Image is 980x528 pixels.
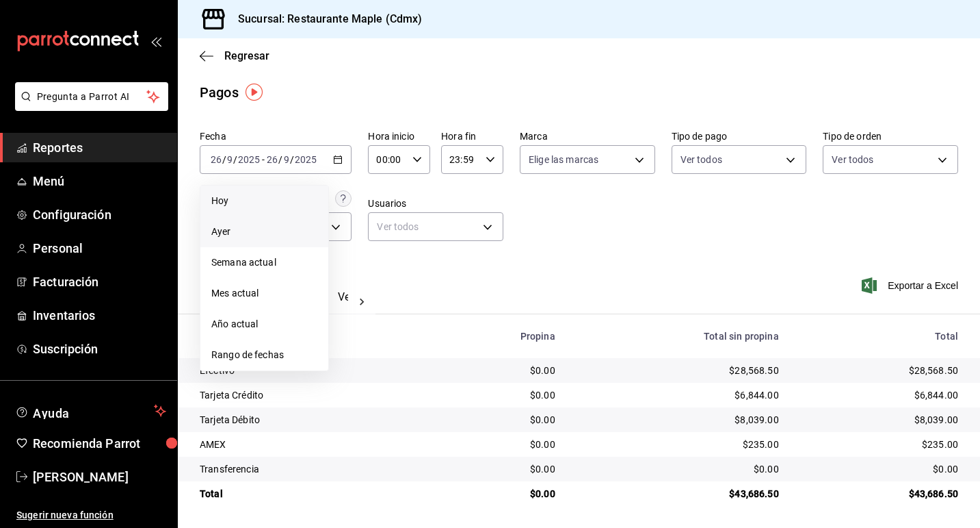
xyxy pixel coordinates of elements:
div: Tarjeta Crédito [200,388,424,402]
a: Pregunta a Parrot AI [10,99,168,114]
span: Semana actual [211,255,317,270]
span: Elige las marcas [529,153,598,166]
input: -- [266,154,278,165]
button: Pregunta a Parrot AI [15,82,168,111]
span: Suscripción [33,340,166,358]
div: $8,039.00 [577,413,779,427]
button: Regresar [200,49,269,62]
span: Hoy [211,194,317,208]
div: Pagos [200,82,239,103]
span: - [262,154,265,165]
input: ---- [237,154,261,165]
div: $8,039.00 [801,413,958,427]
input: -- [210,154,222,165]
span: / [290,154,294,165]
div: $0.00 [446,364,555,377]
span: Mes actual [211,286,317,301]
div: AMEX [200,438,424,451]
div: Transferencia [200,462,424,476]
input: -- [226,154,233,165]
span: Ver todos [832,153,873,166]
label: Marca [520,131,655,141]
div: $6,844.00 [577,388,779,402]
div: $235.00 [801,438,958,451]
h3: Sucursal: Restaurante Maple (Cdmx) [227,11,422,27]
div: $0.00 [446,438,555,451]
label: Fecha [200,131,352,141]
span: Sugerir nueva función [16,508,166,523]
span: Facturación [33,273,166,291]
span: Rango de fechas [211,348,317,362]
div: Total sin propina [577,331,779,342]
span: Inventarios [33,306,166,325]
button: Ver pagos [338,290,389,314]
span: Ver todos [680,153,722,166]
span: / [222,154,226,165]
span: Ayuda [33,403,148,419]
button: Exportar a Excel [864,277,958,294]
span: Año actual [211,317,317,331]
span: Regresar [224,49,269,62]
div: $235.00 [577,438,779,451]
div: Total [200,487,424,501]
div: $0.00 [446,487,555,501]
div: $6,844.00 [801,388,958,402]
div: $43,686.50 [801,487,958,501]
img: Tooltip marker [246,84,263,101]
span: Personal [33,239,166,257]
div: $0.00 [577,462,779,476]
span: Ayer [211,225,317,239]
span: / [278,154,282,165]
div: Ver todos [368,212,503,241]
span: Recomienda Parrot [33,434,166,453]
div: $28,568.50 [801,364,958,377]
div: $0.00 [446,388,555,402]
input: -- [283,154,290,165]
div: $28,568.50 [577,364,779,377]
label: Usuarios [368,199,503,208]
span: / [233,154,237,165]
span: Menú [33,172,166,190]
div: $0.00 [446,413,555,427]
span: Reportes [33,138,166,157]
label: Tipo de pago [672,131,807,141]
div: Total [801,331,958,342]
div: $43,686.50 [577,487,779,501]
span: [PERSON_NAME] [33,468,166,486]
div: Propina [446,331,555,342]
label: Hora fin [441,131,503,141]
div: $0.00 [446,462,555,476]
label: Tipo de orden [823,131,958,141]
div: $0.00 [801,462,958,476]
div: Tarjeta Débito [200,413,424,427]
button: open_drawer_menu [150,36,161,47]
span: Configuración [33,205,166,224]
label: Hora inicio [368,131,430,141]
span: Pregunta a Parrot AI [37,90,147,104]
input: ---- [294,154,317,165]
